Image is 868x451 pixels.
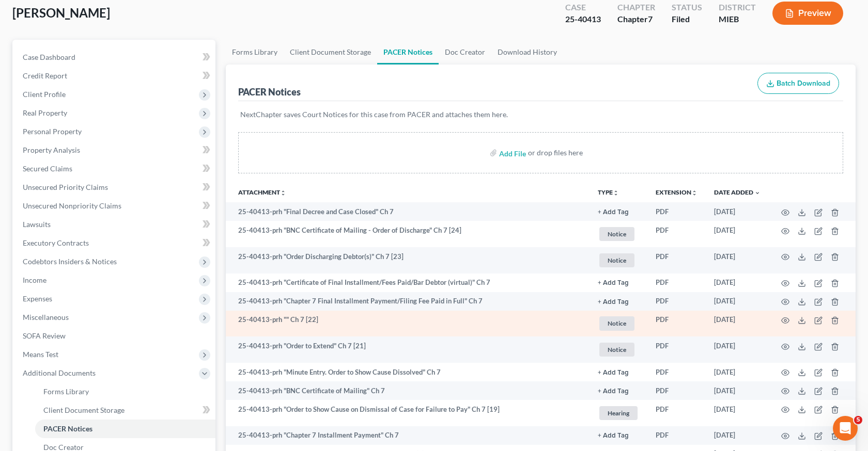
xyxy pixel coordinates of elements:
div: or drop files here [528,148,583,158]
div: PACER Notices [238,86,301,98]
div: District [719,2,756,13]
td: [DATE] [706,273,769,292]
a: Attachmentunfold_more [238,188,286,196]
a: Notice [598,315,639,332]
a: + Add Tag [598,296,639,306]
a: Doc Creator [439,40,491,65]
span: Client Document Storage [43,406,125,414]
td: 25-40413-prh "Final Decree and Case Closed" Ch 7 [226,202,590,221]
div: Status [672,2,702,13]
span: Case Dashboard [23,53,75,61]
span: Unsecured Priority Claims [23,183,108,191]
span: Notice [599,227,634,241]
span: Client Profile [23,90,66,99]
td: PDF [647,400,706,426]
span: Lawsuits [23,220,51,229]
span: PACER Notices [43,424,92,433]
td: [DATE] [706,381,769,400]
a: Lawsuits [14,215,215,234]
div: Chapter [617,13,655,25]
a: Notice [598,341,639,358]
span: Additional Documents [23,368,96,377]
td: 25-40413-prh "BNC Certificate of Mailing - Order of Discharge" Ch 7 [24] [226,221,590,247]
div: MIEB [719,13,756,25]
a: Executory Contracts [14,234,215,252]
td: [DATE] [706,400,769,426]
span: Personal Property [23,127,82,136]
button: + Add Tag [598,369,629,376]
td: 25-40413-prh "Order to Extend" Ch 7 [21] [226,336,590,363]
a: Date Added expand_more [714,188,761,196]
td: PDF [647,336,706,363]
p: NextChapter saves Court Notices for this case from PACER and attaches them here. [240,109,841,120]
td: [DATE] [706,292,769,311]
i: unfold_more [613,190,619,196]
span: Means Test [23,350,58,359]
td: PDF [647,221,706,247]
td: 25-40413-prh "" Ch 7 [22] [226,311,590,337]
a: + Add Tag [598,367,639,377]
a: + Add Tag [598,207,639,217]
div: Case [565,2,601,13]
i: expand_more [754,190,761,196]
a: SOFA Review [14,327,215,345]
span: Codebtors Insiders & Notices [23,257,117,266]
td: [DATE] [706,202,769,221]
div: Chapter [617,2,655,13]
a: Unsecured Priority Claims [14,178,215,197]
a: Hearing [598,405,639,422]
span: Income [23,276,47,284]
a: Download History [491,40,563,65]
button: + Add Tag [598,280,629,286]
td: PDF [647,381,706,400]
td: 25-40413-prh "Order Discharging Debtor(s)" Ch 7 [23] [226,247,590,273]
span: Expenses [23,294,52,303]
td: PDF [647,273,706,292]
div: 25-40413 [565,13,601,25]
span: Real Property [23,108,67,117]
td: 25-40413-prh "BNC Certificate of Mailing" Ch 7 [226,381,590,400]
span: Executory Contracts [23,238,89,247]
span: Credit Report [23,71,67,80]
span: Hearing [599,406,638,420]
span: 5 [854,416,862,424]
a: Property Analysis [14,141,215,159]
button: + Add Tag [598,388,629,395]
td: PDF [647,247,706,273]
a: PACER Notices [35,420,215,438]
td: [DATE] [706,363,769,381]
span: [PERSON_NAME] [12,5,110,20]
a: + Add Tag [598,386,639,396]
span: Secured Claims [23,164,72,173]
td: 25-40413-prh "Order to Show Cause on Dismissal of Case for Failure to Pay" Ch 7 [19] [226,400,590,426]
button: Batch Download [757,73,839,94]
a: Forms Library [226,40,284,65]
a: Forms Library [35,382,215,401]
span: Notice [599,253,634,267]
a: PACER Notices [377,40,439,65]
td: [DATE] [706,336,769,363]
span: Property Analysis [23,146,80,154]
i: unfold_more [280,190,286,196]
a: Case Dashboard [14,48,215,67]
a: Client Document Storage [35,401,215,420]
td: PDF [647,311,706,337]
button: + Add Tag [598,209,629,216]
span: Notice [599,316,634,330]
a: Extensionunfold_more [656,188,698,196]
td: [DATE] [706,247,769,273]
span: Unsecured Nonpriority Claims [23,201,121,210]
iframe: Intercom live chat [833,416,858,441]
button: TYPEunfold_more [598,189,619,196]
button: + Add Tag [598,432,629,439]
td: PDF [647,202,706,221]
td: PDF [647,292,706,311]
td: [DATE] [706,311,769,337]
td: 25-40413-prh "Chapter 7 Final Installment Payment/Filing Fee Paid in Full" Ch 7 [226,292,590,311]
a: Notice [598,252,639,269]
button: Preview [772,2,843,25]
a: Credit Report [14,67,215,85]
a: + Add Tag [598,278,639,287]
td: [DATE] [706,221,769,247]
span: 7 [648,14,653,24]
